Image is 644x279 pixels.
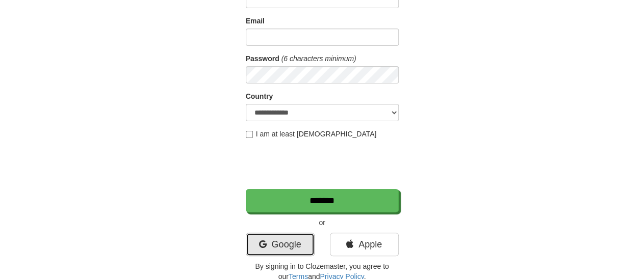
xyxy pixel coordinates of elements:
label: Country [246,91,273,101]
p: or [246,217,399,228]
iframe: reCAPTCHA [246,144,401,184]
input: I am at least [DEMOGRAPHIC_DATA] [246,131,253,138]
label: I am at least [DEMOGRAPHIC_DATA] [246,129,377,139]
em: (6 characters minimum) [281,54,356,63]
label: Password [246,53,279,64]
a: Apple [330,233,399,256]
label: Email [246,16,265,26]
a: Google [246,233,315,256]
